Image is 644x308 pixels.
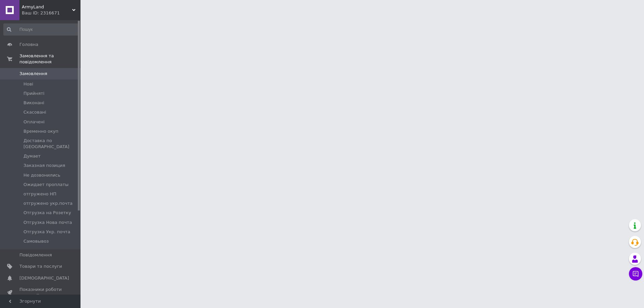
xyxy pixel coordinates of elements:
span: Головна [19,42,38,48]
span: Думает [23,153,41,159]
span: Не дозвонились [23,172,60,178]
span: Заказная позиция [23,163,65,169]
span: [DEMOGRAPHIC_DATA] [19,275,69,281]
span: Товари та послуги [19,263,62,269]
span: Оплачені [23,119,45,125]
span: Самовывоз [23,238,49,244]
span: Отгрузка Нова почта [23,220,72,226]
span: Показники роботи компанії [19,287,62,299]
span: Доставка по [GEOGRAPHIC_DATA] [23,138,78,150]
span: Скасовані [23,109,46,115]
span: Временно окуп [23,128,58,134]
span: Замовлення [19,71,47,77]
span: Повідомлення [19,252,52,258]
span: Нові [23,81,33,87]
div: Ваш ID: 2316671 [22,10,80,16]
span: отгружено НП [23,191,56,197]
input: Пошук [3,23,79,36]
span: ArmyLand [22,4,72,10]
button: Чат з покупцем [629,267,642,281]
span: Отгрузка на Розетку [23,210,71,216]
span: Прийняті [23,90,44,97]
span: Замовлення та повідомлення [19,53,80,65]
span: Отгрузка Укр. почта [23,229,70,235]
span: Виконані [23,100,44,106]
span: Ожидает проплаты [23,182,68,188]
span: отгружено укр.почта [23,200,72,206]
